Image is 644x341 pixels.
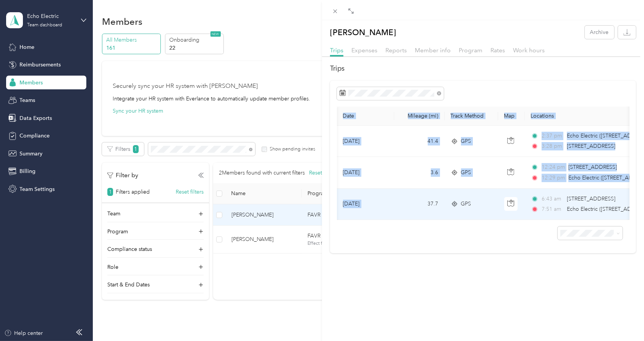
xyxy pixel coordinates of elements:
th: Track Method [445,107,498,126]
span: GPS [461,200,471,208]
button: Archive [585,26,614,39]
span: 12:24 pm [542,163,565,171]
span: Work hours [513,47,545,54]
span: 3:28 pm [542,142,563,150]
span: 7:51 am [542,205,563,213]
span: 2:37 pm [542,132,563,140]
span: Trips [330,47,343,54]
h2: Trips [330,63,636,74]
span: 6:43 am [542,195,563,203]
span: Rates [490,47,505,54]
th: Date [337,107,394,126]
th: Mileage (mi) [394,107,445,126]
span: Expenses [351,47,377,54]
span: Reports [385,47,407,54]
span: GPS [461,137,471,145]
th: Map [498,107,525,126]
span: [STREET_ADDRESS] [567,143,615,149]
td: 41.4 [394,126,445,157]
td: [DATE] [337,157,394,188]
p: [PERSON_NAME] [330,26,396,39]
span: [STREET_ADDRESS] [568,164,617,170]
span: Member info [415,47,451,54]
span: 12:29 pm [542,174,565,182]
td: [DATE] [337,126,394,157]
td: [DATE] [337,189,394,220]
td: 37.7 [394,189,445,220]
iframe: Everlance-gr Chat Button Frame [601,298,644,341]
span: Program [459,47,482,54]
span: [STREET_ADDRESS] [567,196,615,202]
span: GPS [461,168,471,177]
td: 3.6 [394,157,445,188]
